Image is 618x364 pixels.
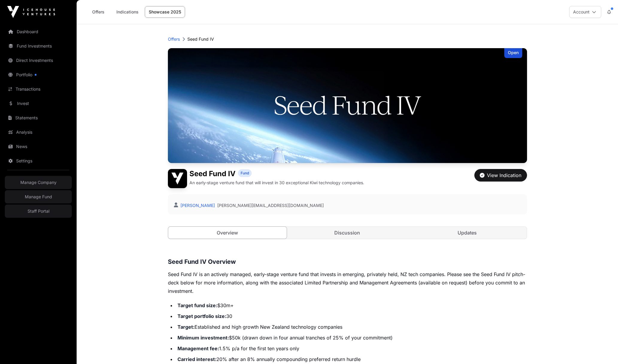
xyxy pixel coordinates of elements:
p: Seed Fund IV is an actively managed, early-stage venture fund that invests in emerging, privately... [168,270,527,295]
p: An early-stage venture fund that will invest in 30 exceptional Kiwi technology companies. [189,180,364,186]
li: Established and high growth New Zealand technology companies [176,323,527,331]
a: [PERSON_NAME] [179,203,215,208]
strong: Target: [177,324,195,330]
a: Manage Fund [5,190,72,203]
strong: Target portfolio size: [177,313,226,319]
div: Open [504,48,522,58]
img: Icehouse Ventures Logo [7,6,55,18]
strong: Management fee: [177,345,219,351]
button: Account [569,6,601,18]
h3: Seed Fund IV Overview [168,257,527,266]
p: Seed Fund IV [187,36,214,42]
a: Showcase 2025 [145,6,185,18]
a: Offers [168,36,180,42]
a: Overview [168,226,287,239]
img: Seed Fund IV [168,48,527,163]
a: View Indication [474,175,527,181]
a: Transactions [5,83,72,96]
a: Direct Investments [5,54,72,67]
a: Analysis [5,126,72,139]
img: Seed Fund IV [168,169,187,188]
button: View Indication [474,169,527,182]
a: Settings [5,154,72,167]
li: 1.5% p/a for the first ten years only [176,344,527,353]
a: Portfolio [5,68,72,81]
strong: Target fund size: [177,302,217,308]
span: Fund [241,171,249,176]
a: Fund Investments [5,39,72,53]
strong: Minimum investment: [177,335,229,341]
h1: Seed Fund IV [189,169,236,179]
a: Discussion [288,227,407,239]
iframe: Chat Widget [588,335,618,364]
li: 30 [176,312,527,320]
li: $30m+ [176,301,527,310]
div: View Indication [480,172,521,179]
a: Updates [408,227,527,239]
li: $50k (drawn down in four annual tranches of 25% of your commitment) [176,333,527,342]
a: Invest [5,97,72,110]
a: Staff Portal [5,205,72,218]
nav: Tabs [168,227,527,239]
a: Statements [5,111,72,124]
a: Dashboard [5,25,72,38]
li: 20% after an 8% annually compounding preferred return hurdle [176,355,527,363]
strong: Carried interest: [177,356,216,362]
a: Offers [86,6,110,18]
a: Indications [113,6,142,18]
a: News [5,140,72,153]
a: [PERSON_NAME][EMAIL_ADDRESS][DOMAIN_NAME] [217,202,324,208]
a: Manage Company [5,176,72,189]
